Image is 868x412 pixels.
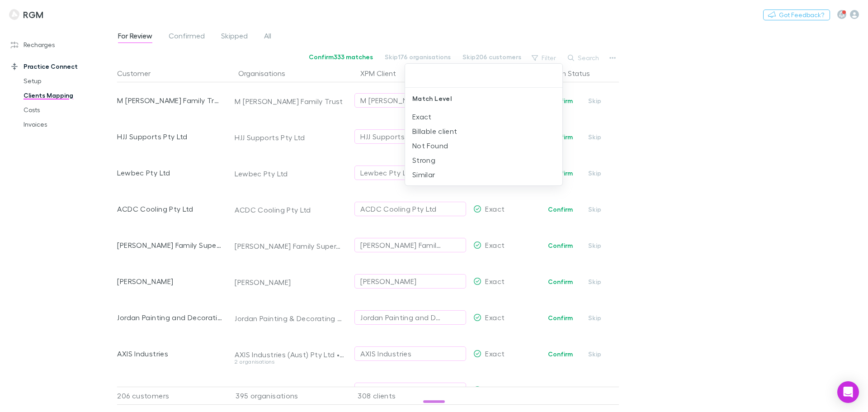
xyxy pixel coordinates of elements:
li: Strong [405,153,562,167]
li: Exact [405,109,562,124]
li: Similar [405,167,562,182]
div: Match Level [405,88,562,109]
li: Billable client [405,124,562,138]
li: Not Found [405,138,562,153]
div: Open Intercom Messenger [837,381,859,403]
